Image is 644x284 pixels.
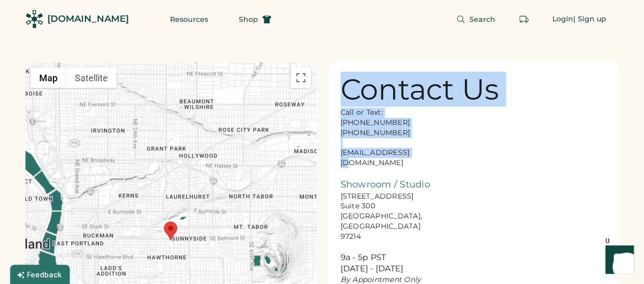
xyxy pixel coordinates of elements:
[25,10,43,28] img: Rendered Logo - Screens
[66,68,117,88] button: Show satellite imagery
[552,14,574,24] div: Login
[341,73,499,106] div: Contact Us
[596,238,639,282] iframe: Front Chat
[469,16,495,23] span: Search
[514,9,534,29] button: Retrieve an order
[341,253,404,274] font: 9a - 5p PST [DATE] - [DATE]
[47,13,129,25] div: [DOMAIN_NAME]
[444,9,508,29] button: Search
[31,68,66,88] button: Show street map
[573,14,606,24] div: | Sign up
[341,275,422,284] em: By Appointment Only
[239,16,258,23] span: Shop
[158,9,220,29] button: Resources
[341,179,430,190] font: Showroom / Studio
[291,68,311,88] button: Toggle fullscreen view
[227,9,284,29] button: Shop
